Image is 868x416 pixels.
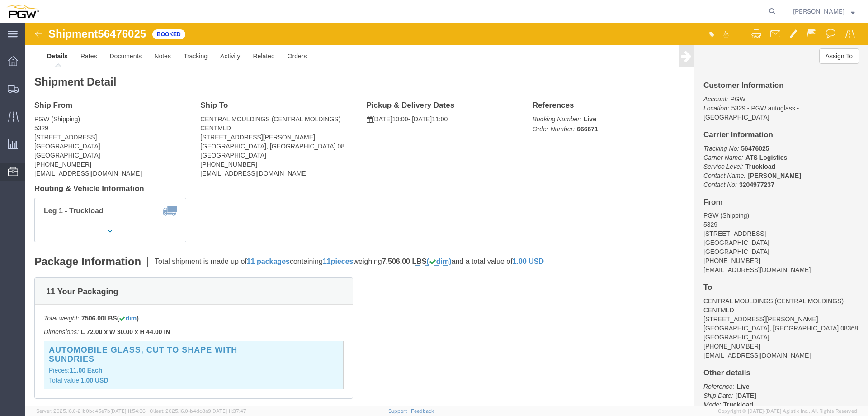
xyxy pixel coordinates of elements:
[6,5,39,18] img: logo
[110,408,146,414] span: [DATE] 11:54:36
[388,408,411,414] a: Support
[211,408,246,414] span: [DATE] 11:37:47
[718,407,857,415] span: Copyright © [DATE]-[DATE] Agistix Inc., All Rights Reserved
[150,408,246,414] span: Client: 2025.16.0-b4dc8a9
[411,408,434,414] a: Feedback
[793,6,844,16] span: Phillip Thornton
[36,408,146,414] span: Server: 2025.16.0-21b0bc45e7b
[25,23,868,406] iframe: FS Legacy Container
[793,6,855,17] button: [PERSON_NAME]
